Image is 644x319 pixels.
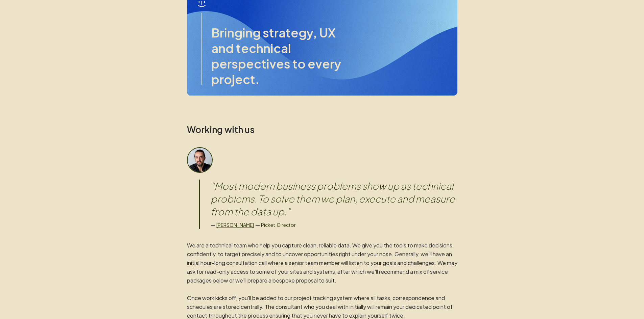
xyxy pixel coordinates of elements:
p: Picket, Director [261,221,296,229]
div: — — [211,221,457,229]
img: Client headshot [187,147,213,173]
h3: Bringing strategy, UX and technical perspectives to every project. [211,25,347,87]
blockquote: “ Most modern business problems show up as technical problems. To solve them we plan, execute and... [211,180,457,218]
h2: Working with us [187,124,457,135]
a: [PERSON_NAME] [216,222,254,228]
